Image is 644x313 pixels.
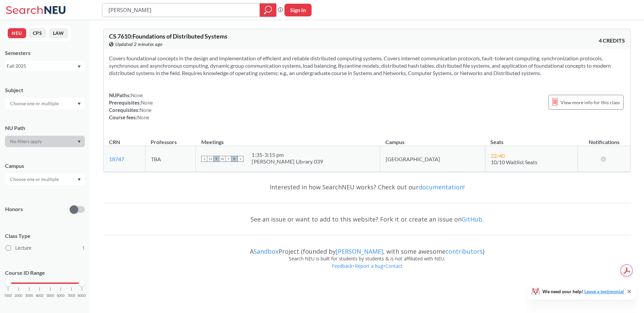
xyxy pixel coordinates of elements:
span: Updated 2 minutes ago [115,41,163,48]
td: TBA [145,146,196,172]
span: 3000 [25,294,33,298]
span: S [201,156,207,162]
button: LAW [49,28,68,38]
section: Covers foundational concepts in the design and implementation of efficient and reliable distribut... [109,55,625,77]
div: NUPaths: Prerequisites: Corequisites: Course fees: [109,91,153,121]
label: Lecture [6,244,85,252]
div: [PERSON_NAME] Library 039 [252,158,323,165]
div: magnifying glass [260,3,276,17]
span: M [207,156,213,162]
span: 10/10 Waitlist Seats [491,159,537,165]
span: 2000 [14,294,22,298]
div: Dropdown arrow [5,174,85,185]
div: Dropdown arrow [5,136,85,147]
th: Meetings [196,132,380,146]
a: Leave a testimonial [584,289,624,294]
input: Choose one or multiple [7,175,63,183]
div: 1:35 - 3:15 pm [252,151,323,158]
div: Semesters [5,49,85,57]
a: Sandbox [254,247,278,255]
div: • • [103,262,631,280]
span: 6000 [57,294,65,298]
a: documentation! [419,183,465,191]
div: Fall 2025Dropdown arrow [5,61,85,71]
span: F [231,156,237,162]
svg: Dropdown arrow [77,140,81,143]
a: Feedback [331,263,353,269]
a: [PERSON_NAME] [336,247,383,255]
a: 18747 [109,156,124,162]
span: CS 7610 : Foundations of Distributed Systems [109,33,227,40]
div: Interested in how SearchNEU works? Check out our [103,177,631,197]
div: A Project (founded by , with some awesome ) [103,242,631,255]
a: GitHub [462,215,482,223]
a: contributors [445,247,483,255]
div: NU Path [5,124,85,132]
svg: Dropdown arrow [77,178,81,181]
span: 1 [82,244,85,252]
span: 7000 [67,294,75,298]
svg: magnifying glass [264,5,272,15]
span: 5000 [46,294,54,298]
span: None [141,100,153,106]
a: Report a bug [355,263,383,269]
span: W [219,156,225,162]
div: Subject [5,86,85,94]
div: Dropdown arrow [5,98,85,109]
span: 4000 [36,294,44,298]
th: Campus [380,132,485,146]
span: T [213,156,219,162]
span: None [131,92,143,98]
button: CPS [29,28,46,38]
span: 4 CREDITS [599,37,625,44]
button: NEU [8,28,26,38]
div: See an issue or want to add to this website? Fork it or create an issue on . [103,209,631,229]
span: View more info for this class [560,98,620,107]
span: S [237,156,244,162]
span: T [225,156,231,162]
div: Search NEU is built for students by students & is not affiliated with NEU. [103,255,631,262]
input: Choose one or multiple [7,100,63,108]
svg: Dropdown arrow [77,65,81,68]
span: We need your help! [542,289,624,294]
a: Contact [385,263,403,269]
span: None [140,107,152,113]
div: CRN [109,138,120,146]
div: Fall 2025 [7,62,77,70]
span: 22 / 40 [491,152,505,159]
svg: Dropdown arrow [77,103,81,105]
p: Course ID Range [5,269,85,277]
input: Class, professor, course number, "phrase" [108,4,255,16]
div: Campus [5,162,85,170]
p: Honors [5,205,23,213]
th: Professors [145,132,196,146]
th: Notifications [578,132,630,146]
th: Seats [485,132,578,146]
button: Sign In [284,4,312,16]
span: None [137,114,149,120]
td: [GEOGRAPHIC_DATA] [380,146,485,172]
span: Class Type [5,232,85,240]
span: 1000 [4,294,12,298]
span: 8000 [78,294,86,298]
